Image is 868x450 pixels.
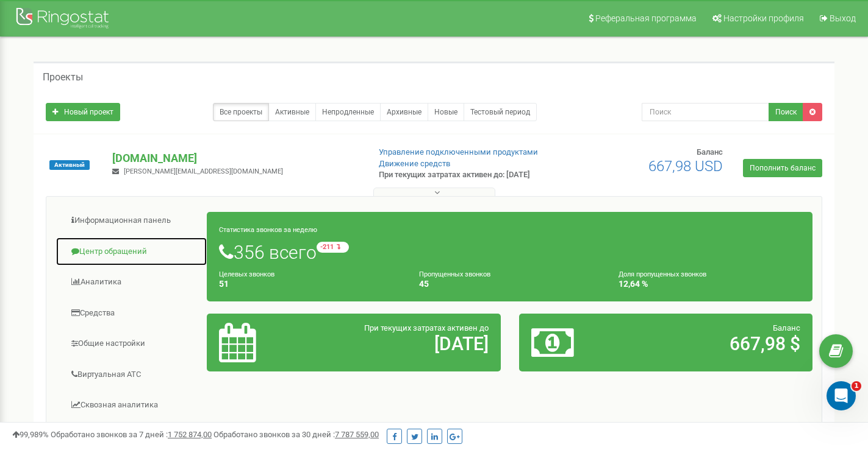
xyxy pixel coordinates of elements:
small: Доля пропущенных звонков [619,270,706,278]
a: Информационная панель [56,206,207,236]
a: Новый проект [46,103,120,121]
span: Баланс [773,323,800,332]
a: Новые [428,103,464,121]
a: Непродленные [315,103,381,121]
span: Обработано звонков за 7 дней : [51,430,212,439]
span: 667,98 USD [648,158,723,175]
u: 1 752 874,00 [168,430,212,439]
span: Обработано звонков за 30 дней : [213,430,379,439]
h5: Проекты [43,72,83,83]
h1: 356 всего [219,242,800,262]
p: [DOMAIN_NAME] [112,150,359,166]
span: 99,989% [12,430,49,439]
small: Пропущенных звонков [419,270,490,278]
h4: 45 [419,279,601,289]
a: Активные [268,103,316,121]
span: Баланс [697,147,723,156]
span: Реферальная программа [595,13,697,23]
small: Статистика звонков за неделю [219,226,317,234]
a: Общие настройки [56,329,207,359]
button: Поиск [769,103,803,121]
span: [PERSON_NAME][EMAIL_ADDRESS][DOMAIN_NAME] [124,167,283,175]
a: Сквозная аналитика [56,390,207,420]
small: Целевых звонков [219,270,274,278]
h2: 667,98 $ [627,334,800,354]
a: Виртуальная АТС [56,360,207,390]
h4: 12,64 % [619,279,800,289]
a: Движение средств [379,159,450,168]
a: Центр обращений [56,237,207,267]
h4: 51 [219,279,401,289]
u: 7 787 559,00 [335,430,379,439]
input: Поиск [642,103,769,121]
span: Активный [49,160,90,170]
a: Средства [56,298,207,328]
span: 1 [852,381,861,391]
a: Все проекты [213,103,269,121]
h2: [DATE] [315,334,488,354]
a: Аналитика [56,267,207,297]
a: Пополнить баланс [743,159,822,177]
span: При текущих затратах активен до [364,323,489,332]
span: Настройки профиля [723,13,804,23]
iframe: Intercom live chat [827,381,856,410]
small: -211 [317,242,349,253]
span: Выход [830,13,856,23]
p: При текущих затратах активен до: [DATE] [379,169,559,181]
a: Управление подключенными продуктами [379,147,538,156]
a: Архивные [380,103,428,121]
a: Тестовый период [464,103,537,121]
